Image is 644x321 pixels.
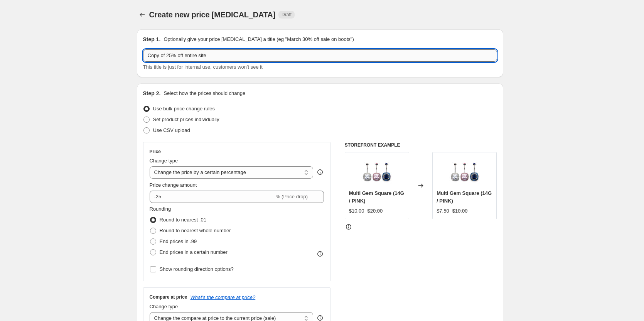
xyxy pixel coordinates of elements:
[143,90,161,97] h2: Step 2.
[150,206,171,212] span: Rounding
[160,249,228,255] span: End prices in a certain number
[282,12,292,18] span: Draft
[160,238,197,244] span: End prices in .99
[150,304,178,309] span: Change type
[316,168,324,176] div: help
[153,117,219,122] span: Set product prices individually
[150,191,274,203] input: -15
[361,156,392,187] img: 168-200-504_80x.jpg
[153,127,190,133] span: Use CSV upload
[164,35,354,43] p: Optionally give your price [MEDICAL_DATA] a title (eg "March 30% off sale on boots")
[349,190,404,204] span: Multi Gem Square (14G / PINK)
[160,217,206,223] span: Round to nearest .01
[452,207,468,215] strike: $10.00
[437,190,492,204] span: Multi Gem Square (14G / PINK)
[153,106,215,112] span: Use bulk price change rules
[143,49,497,62] input: 30% off holiday sale
[191,294,256,300] button: What's the compare at price?
[449,156,480,187] img: 168-200-504_80x.jpg
[137,9,148,20] button: Price change jobs
[150,158,178,164] span: Change type
[276,194,308,199] span: % (Price drop)
[160,228,231,233] span: Round to nearest whole number
[150,149,161,155] h3: Price
[345,142,497,148] h6: STOREFRONT EXAMPLE
[143,64,263,70] span: This title is just for internal use, customers won't see it
[437,207,449,215] div: $7.50
[160,266,234,272] span: Show rounding direction options?
[150,182,197,188] span: Price change amount
[150,294,187,300] h3: Compare at price
[349,207,364,215] div: $10.00
[143,35,161,43] h2: Step 1.
[368,207,383,215] strike: $20.00
[149,10,276,19] span: Create new price [MEDICAL_DATA]
[164,90,245,97] p: Select how the prices should change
